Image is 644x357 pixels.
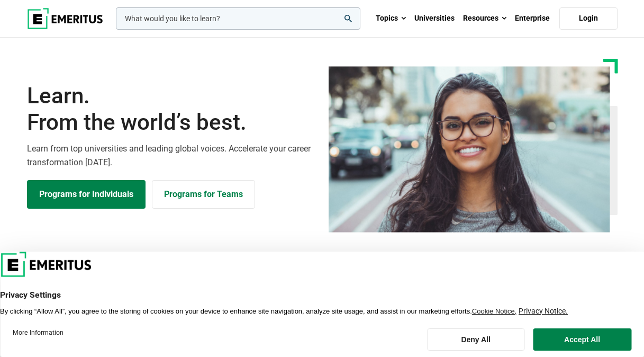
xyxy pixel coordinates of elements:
[27,109,316,136] span: From the world’s best.
[329,66,610,233] img: Learn from the world's best
[152,180,255,209] a: Explore for Business
[559,7,618,30] a: Login
[27,142,316,169] p: Learn from top universities and leading global voices. Accelerate your career transformation [DATE].
[27,180,146,209] a: Explore Programs
[116,7,360,30] input: woocommerce-product-search-field-0
[27,83,316,136] h1: Learn.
